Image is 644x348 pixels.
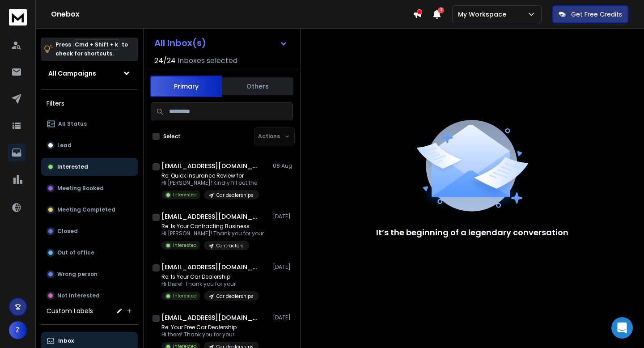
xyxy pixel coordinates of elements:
button: All Status [41,115,138,133]
p: Meeting Booked [57,185,104,192]
button: Meeting Booked [41,179,138,197]
p: Hi [PERSON_NAME]! Kindly fill out the [161,179,259,187]
button: Not Interested [41,287,138,305]
p: Car dealerships [216,293,254,300]
button: Others [222,76,293,96]
button: All Inbox(s) [147,34,295,52]
p: Not Interested [57,292,100,299]
h1: All Campaigns [48,69,96,78]
p: Interested [173,191,197,198]
h1: Onebox [51,9,413,20]
h1: [EMAIL_ADDRESS][DOMAIN_NAME] [161,161,260,170]
p: Out of office [57,249,94,256]
span: 24 / 24 [154,55,176,66]
p: Meeting Completed [57,206,115,213]
p: [DATE] [273,314,293,321]
p: Hi [PERSON_NAME]! Thank you for your [161,230,264,237]
p: Re: Quick Insurance Review for [161,172,259,179]
p: Re: Your Free Car Dealership [161,324,259,331]
p: Car dealerships [216,192,254,199]
p: Inbox [58,337,74,344]
button: Wrong person [41,265,138,283]
p: Hi there! Thank you for your [161,280,259,288]
button: All Campaigns [41,64,138,82]
p: Re: Is Your Car Dealership [161,273,259,280]
div: Open Intercom Messenger [611,317,633,339]
p: Press to check for shortcuts. [55,40,128,58]
h1: [EMAIL_ADDRESS][DOMAIN_NAME] [161,263,260,272]
p: All Status [58,120,87,127]
h1: [EMAIL_ADDRESS][DOMAIN_NAME] [161,212,260,221]
h1: [EMAIL_ADDRESS][DOMAIN_NAME] +1 [161,313,260,322]
p: Closed [57,228,78,235]
img: logo [9,9,27,25]
p: Get Free Credits [571,10,622,19]
h1: All Inbox(s) [154,38,206,47]
button: Meeting Completed [41,201,138,219]
p: Hi there! Thank you for your [161,331,259,338]
button: Lead [41,136,138,154]
p: Interested [173,293,197,299]
button: Get Free Credits [552,5,628,23]
button: Interested [41,158,138,176]
p: Lead [57,142,72,149]
p: Contractors [216,242,244,249]
p: Wrong person [57,271,97,278]
h3: Inboxes selected [178,55,237,66]
span: Cmd + Shift + k [73,39,119,50]
button: Z [9,321,27,339]
p: [DATE] [273,263,293,271]
button: Closed [41,222,138,240]
p: [DATE] [273,213,293,220]
span: 2 [438,7,444,13]
p: My Workspace [458,10,510,19]
p: 08 Aug [273,162,293,170]
p: Interested [173,242,197,249]
p: It’s the beginning of a legendary conversation [376,226,568,239]
p: Re: Is Your Contracting Business [161,223,264,230]
p: Interested [57,163,88,170]
button: Out of office [41,244,138,262]
button: Primary [150,76,222,97]
h3: Filters [41,97,138,110]
h3: Custom Labels [47,306,93,315]
label: Select [163,133,181,140]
